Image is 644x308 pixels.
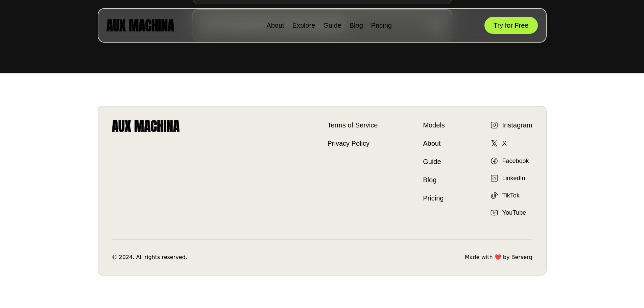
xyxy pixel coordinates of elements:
[328,120,378,130] a: Terms of Service
[490,157,529,166] a: Facebook
[112,253,187,261] p: © 2024. All rights reserved.
[490,191,498,199] img: TikTok
[484,17,538,34] button: Try for Free
[490,174,525,183] a: LinkedIn
[490,139,498,147] img: X
[490,138,507,148] a: X
[328,138,378,148] a: Privacy Policy
[490,191,520,200] a: TikTok
[490,120,532,130] a: Instagram
[423,193,445,203] a: Pricing
[511,253,532,261] a: Berserq
[490,208,526,217] a: YouTube
[323,22,341,29] a: Guide
[490,157,498,165] img: Facebook
[490,209,498,217] img: YouTube
[423,138,445,148] a: About
[106,19,174,31] img: AUX MACHINA
[490,121,498,129] img: Instagram
[423,120,445,130] a: Models
[371,22,392,29] a: Pricing
[423,157,445,167] a: Guide
[266,22,284,29] a: About
[423,175,445,185] a: Blog
[292,22,315,29] a: Explore
[490,174,498,182] img: LinkedIn
[350,22,363,29] a: Blog
[465,253,532,261] p: Made with ❤️ by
